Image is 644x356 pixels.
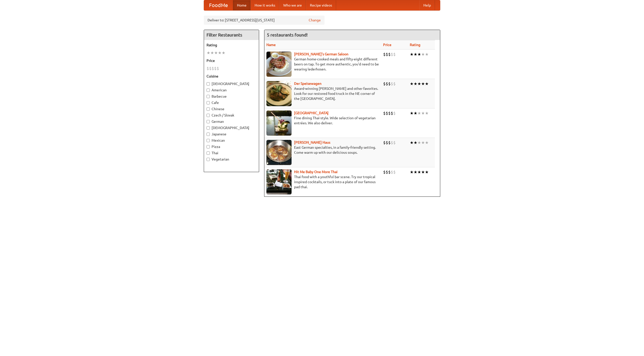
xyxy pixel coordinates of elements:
label: [DEMOGRAPHIC_DATA] [207,81,256,86]
li: ★ [421,169,425,175]
a: FoodMe [204,0,233,10]
li: ★ [417,81,421,87]
input: Czech / Slovak [207,114,210,117]
img: esthers.jpg [266,52,292,77]
label: American [207,88,256,93]
p: Fine dining Thai-style. Wide selection of vegetarian entrées. We also deliver. [266,115,379,126]
label: [DEMOGRAPHIC_DATA] [207,125,256,130]
li: ★ [222,50,225,56]
li: ★ [414,110,417,116]
li: $ [383,110,386,116]
li: $ [393,110,396,116]
li: $ [393,169,396,175]
li: $ [388,140,391,145]
li: ★ [421,81,425,87]
p: Thai food with a youthful bar scene. Try our tropical inspired cocktails, or tuck into a plate of... [266,174,379,189]
li: ★ [410,110,414,116]
input: Mexican [207,139,210,142]
input: German [207,120,210,123]
img: kohlhaus.jpg [266,140,292,165]
h4: Filter Restaurants [204,30,259,40]
a: [GEOGRAPHIC_DATA] [294,111,329,115]
input: Pizza [207,145,210,148]
li: ★ [425,169,429,175]
input: Thai [207,151,210,155]
li: $ [383,52,386,57]
li: $ [391,110,393,116]
a: Home [233,0,251,10]
li: $ [386,110,388,116]
input: Japanese [207,133,210,136]
h5: Price [207,58,256,63]
li: ★ [414,169,417,175]
li: $ [383,140,386,145]
label: Czech / Slovak [207,113,256,118]
li: $ [386,169,388,175]
li: ★ [410,140,414,145]
label: Thai [207,150,256,155]
li: $ [391,140,393,145]
li: $ [391,169,393,175]
label: Japanese [207,132,256,137]
li: $ [209,66,212,71]
li: ★ [417,169,421,175]
img: satay.jpg [266,110,292,136]
li: ★ [410,169,414,175]
li: $ [212,66,214,71]
a: Name [266,43,276,47]
ng-pluralize: 5 restaurants found! [267,32,308,37]
li: ★ [425,52,429,57]
li: ★ [214,50,218,56]
li: ★ [417,52,421,57]
a: [PERSON_NAME]'s German Saloon [294,52,348,56]
li: $ [386,81,388,87]
b: Hit Me Baby One More Thai [294,170,338,174]
li: $ [393,81,396,87]
li: $ [386,52,388,57]
a: Recipe videos [306,0,336,10]
label: Barbecue [207,94,256,99]
input: [DEMOGRAPHIC_DATA] [207,82,210,86]
li: $ [388,169,391,175]
li: ★ [417,110,421,116]
b: Der Speisewagen [294,82,321,86]
li: ★ [414,140,417,145]
li: ★ [410,52,414,57]
li: $ [388,110,391,116]
li: ★ [414,52,417,57]
a: Rating [410,43,420,47]
li: $ [383,81,386,87]
input: Cafe [207,101,210,104]
label: Mexican [207,138,256,143]
p: East German specialties, in a family-friendly setting. Come warm up with our delicious soups. [266,145,379,155]
label: Pizza [207,144,256,149]
a: [PERSON_NAME] Haus [294,140,330,144]
a: Help [419,0,435,10]
p: Award-winning [PERSON_NAME] and other favorites. Look for our restored food truck in the NE corne... [266,86,379,101]
input: American [207,89,210,92]
li: $ [207,66,209,71]
input: Vegetarian [207,158,210,161]
img: babythai.jpg [266,169,292,194]
div: Deliver to: [STREET_ADDRESS][US_STATE] [204,16,325,25]
label: Cafe [207,100,256,105]
label: German [207,119,256,124]
li: $ [393,52,396,57]
li: ★ [421,110,425,116]
li: ★ [218,50,222,56]
li: ★ [417,140,421,145]
input: Chinese [207,107,210,111]
li: $ [214,66,217,71]
li: ★ [421,52,425,57]
h5: Rating [207,43,256,48]
li: ★ [414,81,417,87]
img: speisewagen.jpg [266,81,292,106]
li: $ [217,66,219,71]
li: ★ [425,140,429,145]
li: $ [393,140,396,145]
li: ★ [410,81,414,87]
li: $ [383,169,386,175]
li: ★ [421,140,425,145]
